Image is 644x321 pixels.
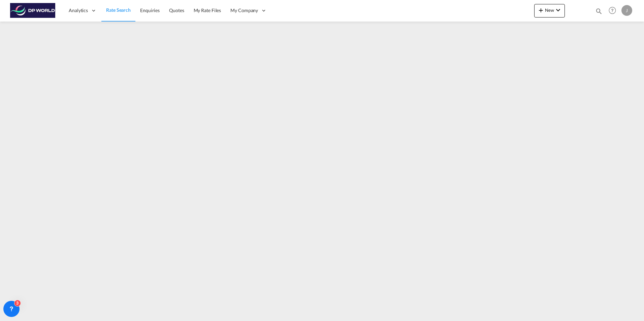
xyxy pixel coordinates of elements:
div: Help [607,5,621,17]
span: Quotes [169,7,184,13]
span: Help [607,5,618,16]
span: Enquiries [140,7,160,13]
span: My Rate Files [194,7,221,13]
span: Rate Search [106,7,131,13]
span: New [537,7,562,13]
md-icon: icon-plus 400-fg [537,6,545,14]
div: J [621,5,632,16]
img: c08ca190194411f088ed0f3ba295208c.png [10,3,56,18]
span: Analytics [69,7,88,14]
md-icon: icon-chevron-down [554,6,562,14]
div: icon-magnify [595,7,603,17]
span: My Company [230,7,258,14]
md-icon: icon-magnify [595,7,603,15]
button: icon-plus 400-fgNewicon-chevron-down [534,4,565,17]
